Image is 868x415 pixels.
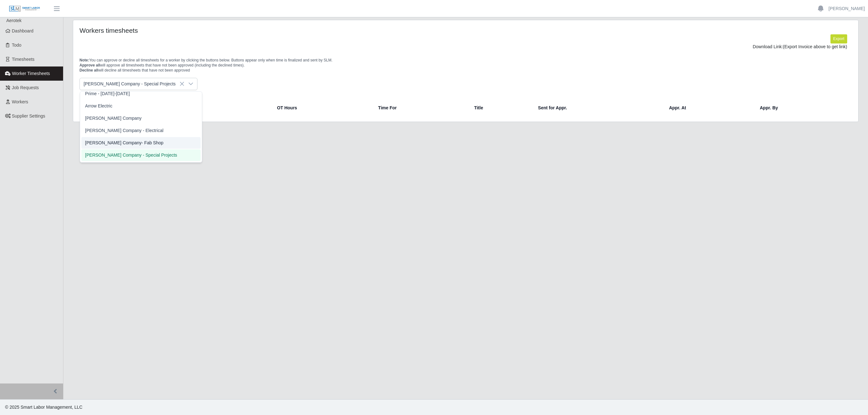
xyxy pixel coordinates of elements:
[79,58,852,73] p: You can approve or decline all timesheets for a worker by clicking the buttons below. Buttons app...
[5,405,82,410] span: © 2025 Smart Labor Management, LLC
[469,100,533,115] th: Title
[85,152,177,159] span: [PERSON_NAME] Company - Special Projects
[783,44,847,49] span: (Export Invoice above to get link)
[81,112,201,124] li: Lee Company
[755,100,849,115] th: Appr. By
[80,78,185,90] span: Lee Company - Special Projects
[12,85,39,90] span: Job Requests
[12,43,21,48] span: Todo
[81,125,201,136] li: Lee Company - Electrical
[79,68,98,72] span: Decline all
[84,43,847,50] div: Download Link:
[81,88,201,100] li: Prime - Saturday-Friday
[12,71,50,76] span: Worker Timesheets
[163,100,272,115] th: Reg Hours
[79,26,396,34] h4: Workers timesheets
[830,34,847,43] button: Export
[373,100,469,115] th: Time For
[85,115,142,122] span: [PERSON_NAME] Company
[272,100,373,115] th: OT Hours
[79,63,100,67] span: Approve all
[9,5,40,12] img: SLM Logo
[85,127,163,134] span: [PERSON_NAME] Company - Electrical
[85,90,130,97] span: Prime - [DATE]-[DATE]
[12,99,28,104] span: Workers
[81,149,201,161] li: Lee Company - Special Projects
[664,100,755,115] th: Appr. At
[79,58,89,62] span: Note:
[81,100,201,112] li: Arrow Electric
[81,137,201,149] li: Lee Company- Fab Shop
[829,5,865,12] a: [PERSON_NAME]
[85,140,163,146] span: [PERSON_NAME] Company- Fab Shop
[12,28,34,33] span: Dashboard
[85,103,112,109] span: Arrow Electric
[12,113,45,118] span: Supplier Settings
[12,57,35,62] span: Timesheets
[533,100,664,115] th: Sent for Appr.
[6,18,21,23] span: Aerotek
